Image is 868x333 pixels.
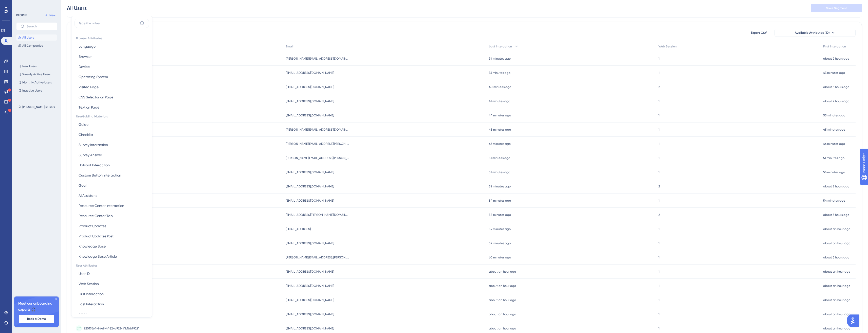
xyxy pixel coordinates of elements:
[79,291,104,297] span: First Interaction
[16,104,60,110] button: [PERSON_NAME]'s Users
[823,156,844,160] time: 51 minutes ago
[286,298,334,302] span: [EMAIL_ADDRESS][DOMAIN_NAME]
[823,85,849,89] time: about 3 hours ago
[79,233,114,239] span: Product Updates Post
[823,284,850,288] time: about an hour ago
[823,57,849,60] time: about 2 hours ago
[286,44,293,48] span: Email
[286,128,349,132] span: [PERSON_NAME][EMAIL_ADDRESS][DOMAIN_NAME]
[75,221,149,231] button: Product Updates
[75,92,149,102] button: CSS Selector on Page
[84,326,139,330] span: 92017664-9449-4482-a922-ff1b1bb99221
[75,41,149,51] button: Language
[79,132,93,138] span: Checklist
[489,128,511,131] time: 45 minutes ago
[489,241,511,245] time: 59 minutes ago
[75,51,149,62] button: Browser
[79,301,104,307] span: Last Interaction
[75,119,149,130] button: Guide
[79,84,99,90] span: Visited Page
[823,241,850,245] time: about an hour ago
[75,241,149,251] button: Knowledge Base
[286,57,349,61] span: [PERSON_NAME][EMAIL_ADDRESS][DOMAIN_NAME]
[79,243,106,249] span: Knowledge Base
[16,43,57,49] button: All Companies
[75,279,149,289] button: Web Session
[489,156,510,160] time: 51 minutes ago
[658,128,659,132] span: 1
[79,213,113,219] span: Resource Center Tab
[75,130,149,140] button: Checklist
[79,281,99,287] span: Web Session
[658,312,659,316] span: 1
[286,227,311,231] span: [EMAIL_ADDRESS]
[823,298,850,302] time: about an hour ago
[658,227,659,231] span: 1
[79,162,110,168] span: Hotspot Interaction
[79,182,86,188] span: Goal
[847,313,862,328] iframe: UserGuiding AI Assistant Launcher
[286,326,334,330] span: [EMAIL_ADDRESS][DOMAIN_NAME]
[22,72,50,76] span: Weekly Active Users
[489,327,516,330] time: about an hour ago
[79,203,124,209] span: Resource Center Interaction
[79,271,90,277] span: User ID
[22,44,43,48] span: All Companies
[79,21,138,25] input: Type the value
[16,34,57,41] button: All Users
[22,80,52,84] span: Monthly Active Users
[22,89,42,93] span: Inactive Users
[75,231,149,241] button: Product Updates Post
[286,71,334,75] span: [EMAIL_ADDRESS][DOMAIN_NAME]
[286,85,334,89] span: [EMAIL_ADDRESS][DOMAIN_NAME]
[658,298,659,302] span: 1
[489,213,511,217] time: 55 minutes ago
[22,36,34,40] span: All Users
[286,213,349,217] span: [EMAIL_ADDRESS][PERSON_NAME][DOMAIN_NAME]
[79,74,108,80] span: Operating System
[489,170,510,174] time: 51 minutes ago
[18,301,55,313] span: Meet our onboarding experts 🎧
[489,270,516,273] time: about an hour ago
[658,199,659,203] span: 1
[658,170,659,174] span: 1
[286,255,349,259] span: [PERSON_NAME][EMAIL_ADDRESS][PERSON_NAME][DOMAIN_NAME]
[823,213,849,217] time: about 3 hours ago
[75,261,149,269] span: User Attributes
[658,213,660,217] span: 2
[75,150,149,160] button: Survey Answer
[658,71,659,75] span: 1
[658,113,659,117] span: 1
[658,326,659,330] span: 1
[658,184,660,188] span: 2
[75,299,149,309] button: Last Interaction
[489,114,511,117] time: 44 minutes ago
[27,317,46,321] span: Book a Demo
[658,44,677,48] span: Web Session
[79,94,113,100] span: CSS Selector on Page
[823,185,849,188] time: about 2 hours ago
[79,104,99,110] span: Text on Page
[795,31,830,35] span: Available Attributes (10)
[79,152,102,158] span: Survey Answer
[286,270,334,274] span: [EMAIL_ADDRESS][DOMAIN_NAME]
[79,43,96,49] span: Language
[79,121,88,128] span: Guide
[75,160,149,170] button: Hotspot Interaction
[286,241,334,245] span: [EMAIL_ADDRESS][DOMAIN_NAME]
[16,63,57,69] button: New Users
[286,312,334,316] span: [EMAIL_ADDRESS][DOMAIN_NAME]
[22,105,55,109] span: [PERSON_NAME]'s Users
[43,12,57,18] button: New
[489,85,511,89] time: 40 minutes ago
[746,29,771,37] button: Export CSV
[79,311,87,317] span: Email
[489,71,510,75] time: 36 minutes ago
[79,223,106,229] span: Product Updates
[75,140,149,150] button: Survey Interaction
[286,170,334,174] span: [EMAIL_ADDRESS][DOMAIN_NAME]
[658,255,659,259] span: 1
[489,227,511,231] time: 59 minutes ago
[823,227,850,231] time: about an hour ago
[826,6,847,10] span: Save Segment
